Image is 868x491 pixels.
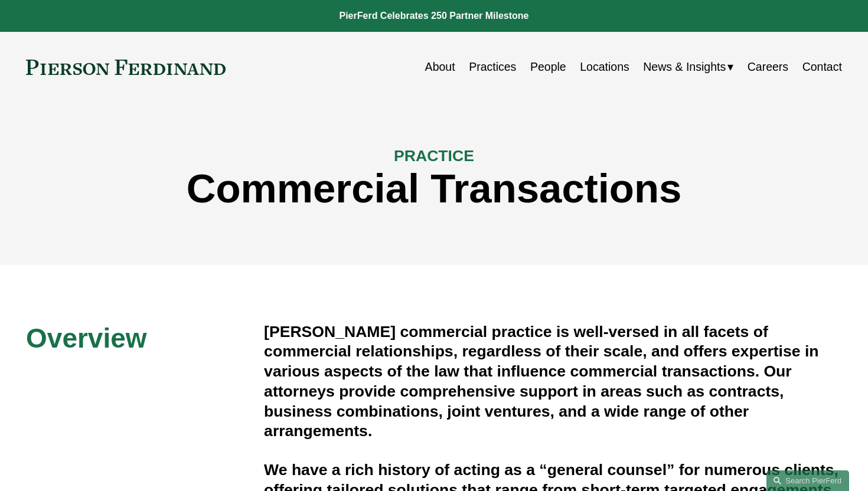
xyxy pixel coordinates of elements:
[26,166,842,212] h1: Commercial Transactions
[26,323,146,353] span: Overview
[264,322,842,441] h4: [PERSON_NAME] commercial practice is well-versed in all facets of commercial relationships, regar...
[469,55,516,78] a: Practices
[530,55,566,78] a: People
[394,147,474,165] span: PRACTICE
[802,55,842,78] a: Contact
[425,55,455,78] a: About
[643,57,726,77] span: News & Insights
[766,470,849,491] a: Search this site
[748,55,788,78] a: Careers
[580,55,629,78] a: Locations
[643,55,733,78] a: folder dropdown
